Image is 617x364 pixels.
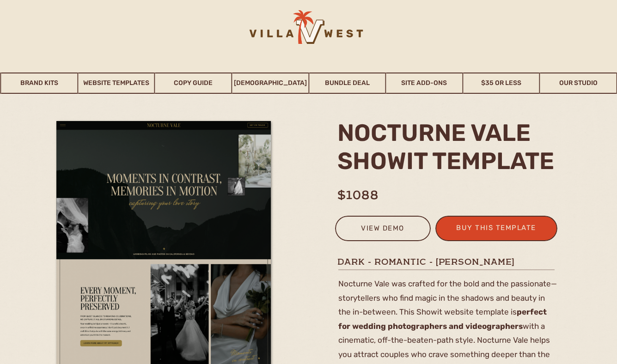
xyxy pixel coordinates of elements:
a: Copy Guide [155,73,232,94]
a: [DEMOGRAPHIC_DATA] [232,73,308,94]
a: $35 or Less [463,73,539,94]
a: view demo [341,222,425,237]
a: Bundle Deal [309,73,385,94]
h1: $1088 [337,186,412,198]
a: buy this template [451,222,542,237]
a: Our Studio [540,73,617,94]
a: Website Templates [78,73,154,94]
a: Site Add-Ons [386,73,463,94]
b: perfect for wedding photographers and videographers [338,307,547,331]
h2: nocturne vale Showit template [337,119,561,174]
a: Brand Kits [1,73,78,94]
h1: dark - romantic - [PERSON_NAME] [337,256,557,267]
